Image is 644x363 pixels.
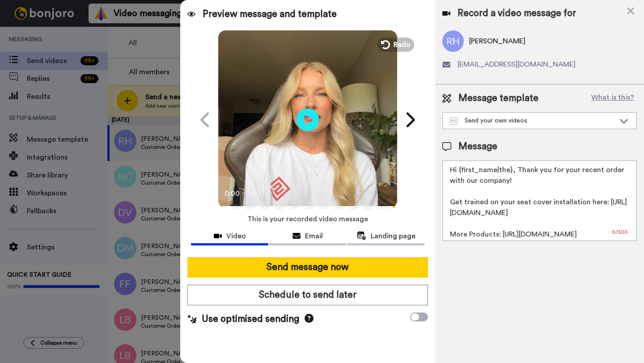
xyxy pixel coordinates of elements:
textarea: Hi {first_name|the}, Thank you for your recent order with our company! Get trained on your seat c... [442,160,637,241]
span: Message [458,140,497,153]
span: [EMAIL_ADDRESS][DOMAIN_NAME] [458,59,576,70]
span: Landing page [371,231,415,241]
span: 0:42 [247,188,263,199]
button: Send message now [187,257,428,278]
button: What is this? [589,92,637,105]
span: Video [226,231,246,241]
div: Send your own videos [450,116,615,125]
span: This is your recorded video message [247,209,368,229]
span: Use optimised sending [202,312,299,326]
span: / [242,188,245,199]
button: Schedule to send later [187,285,428,305]
span: 0:00 [225,188,240,199]
span: Email [305,231,323,241]
span: Message template [458,92,538,105]
img: Message-temps.svg [450,118,458,125]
